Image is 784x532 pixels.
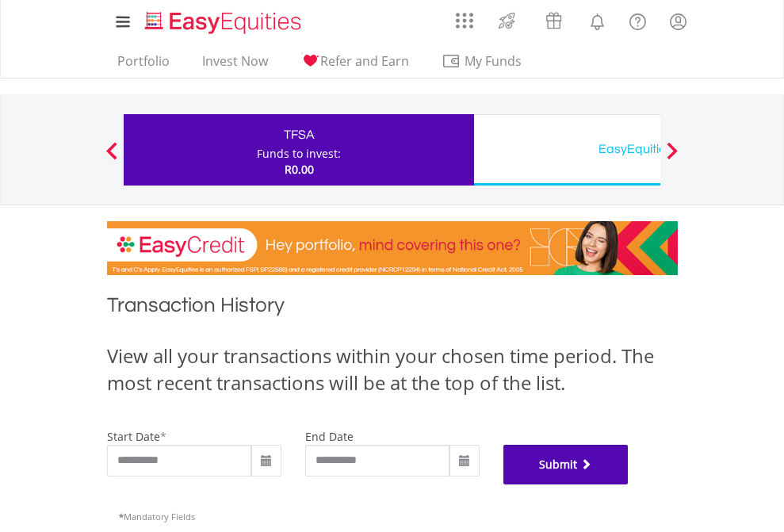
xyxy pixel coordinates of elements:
[541,8,567,33] img: vouchers-v2.svg
[96,150,128,166] button: Previous
[107,343,678,397] div: View all your transactions within your chosen time period. The most recent transactions will be a...
[618,4,658,36] a: FAQ's and Support
[196,53,274,78] a: Invest Now
[111,53,176,78] a: Portfolio
[294,53,415,78] a: Refer and Earn
[446,4,484,29] a: AppsGrid
[442,51,545,71] span: My Funds
[107,221,678,275] img: EasyCredit Promotion Banner
[656,150,688,166] button: Next
[133,124,465,146] div: TFSA
[107,429,160,444] label: start date
[305,429,354,444] label: end date
[530,4,577,33] a: Vouchers
[285,162,314,177] span: R0.00
[503,445,629,484] button: Submit
[658,4,698,39] a: My Profile
[107,291,678,327] h1: Transaction History
[119,511,195,522] span: Mandatory Fields
[577,4,618,36] a: Notifications
[494,8,520,33] img: thrive-v2.svg
[139,4,308,36] a: Home page
[142,10,308,36] img: EasyEquities_Logo.png
[456,12,473,29] img: grid-menu-icon.svg
[320,52,409,70] span: Refer and Earn
[257,146,341,162] div: Funds to invest:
